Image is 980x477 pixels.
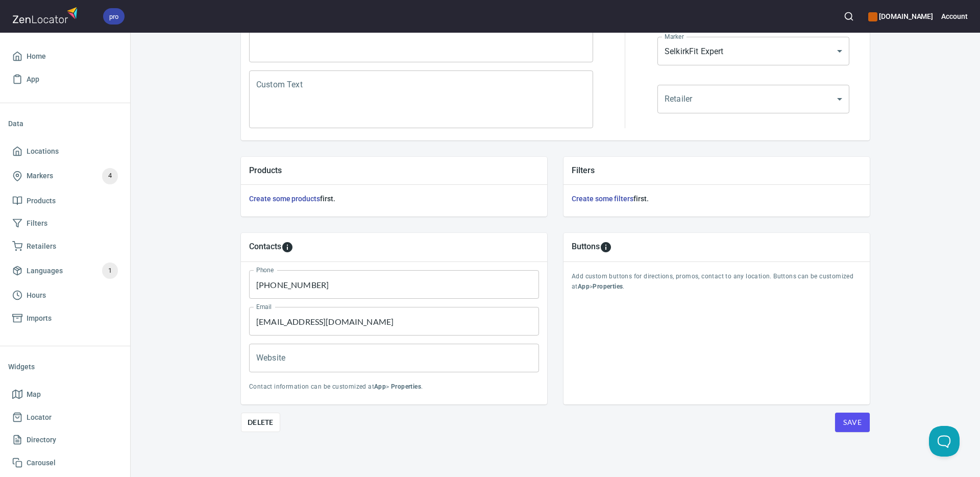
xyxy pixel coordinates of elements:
[8,257,122,284] a: Languages1
[941,5,968,28] button: Account
[256,14,586,53] textarea: [GEOGRAPHIC_DATA]
[102,170,118,182] span: 4
[374,383,386,390] b: App
[103,8,125,25] div: pro
[102,265,118,277] span: 1
[600,241,612,253] svg: To add custom buttons for locations, please go to Apps > Properties > Buttons.
[27,265,63,277] span: Languages
[27,388,41,401] span: Map
[27,145,59,158] span: Locations
[8,140,122,163] a: Locations
[572,241,600,253] h5: Buttons
[12,4,81,26] img: zenlocator
[8,212,122,235] a: Filters
[8,406,122,429] a: Locator
[249,241,281,253] h5: Contacts
[8,383,122,406] a: Map
[868,12,877,21] button: color-CE600E
[249,195,320,203] a: Create some products
[249,193,539,204] h6: first.
[8,428,122,451] a: Directory
[27,170,53,182] span: Markers
[103,11,125,22] span: pro
[8,354,122,379] li: Widgets
[593,283,623,290] b: Properties
[248,416,274,428] span: Delete
[249,382,539,392] p: Contact information can be customized at > .
[835,413,870,432] button: Save
[249,165,539,176] h5: Products
[578,283,590,290] b: App
[8,45,122,68] a: Home
[391,383,421,390] b: Properties
[657,37,849,65] div: SelkirkFit Expert
[27,312,52,325] span: Imports
[27,411,52,424] span: Locator
[572,193,862,204] h6: first.
[868,11,933,22] h6: [DOMAIN_NAME]
[929,426,960,457] iframe: Help Scout Beacon - Open
[8,307,122,330] a: Imports
[27,434,56,446] span: Directory
[572,195,633,203] a: Create some filters
[27,240,56,253] span: Retailers
[8,235,122,258] a: Retailers
[572,165,862,176] h5: Filters
[8,68,122,91] a: App
[657,85,849,113] div: ​
[27,50,46,63] span: Home
[27,195,56,207] span: Products
[8,284,122,307] a: Hours
[27,73,39,86] span: App
[572,272,862,292] p: Add custom buttons for directions, promos, contact to any location. Buttons can be customized at > .
[281,241,293,253] svg: To add custom contact information for locations, please go to Apps > Properties > Contacts.
[8,163,122,189] a: Markers4
[27,217,47,230] span: Filters
[27,289,46,302] span: Hours
[27,457,56,469] span: Carousel
[941,11,968,22] h6: Account
[8,111,122,136] li: Data
[838,5,860,28] button: Search
[8,451,122,474] a: Carousel
[868,5,933,28] div: Manage your apps
[241,413,280,432] button: Delete
[843,416,862,429] span: Save
[8,189,122,212] a: Products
